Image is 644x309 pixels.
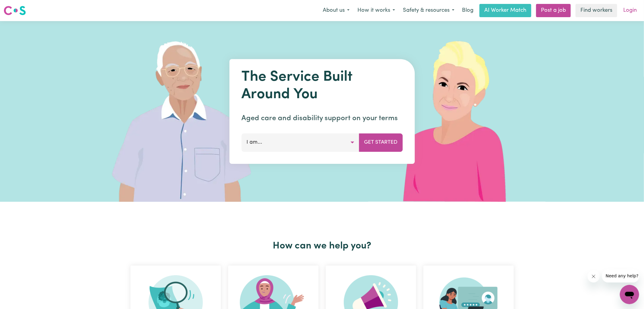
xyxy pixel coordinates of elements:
a: Blog [458,4,477,17]
h1: The Service Built Around You [241,69,403,103]
button: About us [319,4,353,17]
img: Careseekers logo [4,5,26,16]
p: Aged care and disability support on your terms [241,113,403,124]
h2: How can we help you? [127,240,517,252]
iframe: Button to launch messaging window [620,285,639,304]
iframe: Close message [588,270,600,282]
button: I am... [241,133,359,151]
a: AI Worker Match [479,4,531,17]
button: Get Started [359,133,403,151]
a: Login [620,4,640,17]
button: How it works [353,4,399,17]
a: Post a job [536,4,571,17]
a: Careseekers logo [4,4,26,17]
a: Find workers [576,4,617,17]
button: Safety & resources [399,4,458,17]
iframe: Message from company [602,269,639,282]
